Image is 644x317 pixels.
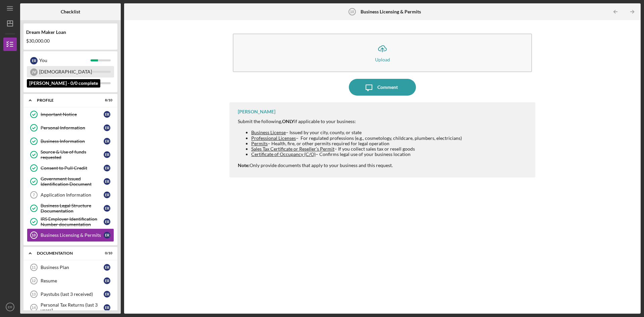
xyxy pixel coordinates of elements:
div: E R [104,218,110,225]
tspan: 13 [32,292,36,296]
a: Important NoticeER [27,108,114,121]
li: – Confirms legal use of your business location [251,152,462,157]
div: [PERSON_NAME] [238,109,275,114]
li: – Health, fire, or other permits required for legal operation [251,141,462,146]
a: Source & Use of funds requestedER [27,148,114,161]
a: Business Legal Structure DocumentationER [27,202,114,215]
div: E R [104,192,110,198]
a: 11Business PlanER [27,261,114,274]
tspan: 14 [32,306,36,310]
span: Certificate of Occupancy (C/O) [251,151,316,157]
div: Business Licensing & Permits [41,232,104,238]
b: Business Licensing & Permits [361,9,421,14]
li: – For regulated professions (e.g., cosmetology, childcare, plumbers, electricians) [251,136,462,141]
div: Comment [377,79,398,96]
div: E R [104,291,110,298]
tspan: 10 [32,233,36,237]
tspan: 11 [32,265,36,269]
div: Business Information [41,139,104,144]
div: Personal Information [41,125,104,130]
a: 7Application InformationER [27,188,114,202]
a: Personal InformationER [27,121,114,135]
div: Important Notice [41,112,104,117]
p: Submit the following, if applicable to your business: [238,118,462,125]
tspan: 10 [350,10,354,14]
a: 12ResumeER [27,274,114,287]
div: 0 / 10 [100,251,112,255]
button: Comment [349,79,416,96]
tspan: 12 [32,279,36,283]
div: Consent to Pull Credit [41,165,104,171]
div: Resume [41,278,104,283]
div: [DEMOGRAPHIC_DATA] [39,66,92,77]
a: 10Business Licensing & PermitsER [27,228,114,242]
div: E R [104,124,110,131]
p: Only provide documents that apply to your business and this request. [238,162,462,169]
div: Dream Maker Loan [26,30,115,35]
span: Business License [251,129,286,135]
text: ER [8,305,12,309]
div: E R [104,304,110,311]
a: 13Paystubs (last 3 received)ER [27,287,114,301]
div: 8 / 10 [100,98,112,102]
div: J V [30,68,38,76]
div: E R [104,138,110,145]
div: Documentation [37,251,96,255]
div: Business Plan [41,265,104,270]
a: Business InformationER [27,135,114,148]
div: Upload [375,57,390,62]
div: M R [30,80,38,87]
div: You [39,55,91,66]
div: Government Issued Identification Document [41,176,104,187]
span: Permits [251,141,268,146]
span: Professional Licenses [251,135,296,141]
div: $30,000.00 [26,38,115,44]
div: Personal Tax Returns (last 3 years) [41,302,104,313]
div: E R [104,264,110,271]
div: E R [104,151,110,158]
strong: Note: [238,162,250,168]
div: Paystubs (last 3 received) [41,292,104,297]
div: Business Legal Structure Documentation [41,203,104,214]
a: Government Issued Identification DocumentER [27,175,114,188]
div: E R [104,205,110,212]
button: Upload [233,34,532,72]
div: E R [30,57,38,64]
li: – Issued by your city, county, or state [251,130,462,135]
a: 14Personal Tax Returns (last 3 years)ER [27,301,114,314]
li: – If you collect sales tax or resell goods [251,146,462,152]
div: E R [104,178,110,185]
strong: ONLY [282,118,294,124]
div: E R [104,111,110,118]
b: Checklist [61,9,80,14]
div: Application Information [41,192,104,198]
a: IRS Employer Identification Number documentationER [27,215,114,228]
div: IRS Employer Identification Number documentation [41,216,104,227]
tspan: 7 [33,193,35,197]
div: E R [104,232,110,239]
div: Source & Use of funds requested [41,149,104,160]
a: Consent to Pull CreditER [27,161,114,175]
button: ER [3,300,17,314]
span: Sales Tax Certificate or Reseller’s Permit [251,146,334,152]
div: Profile [37,98,96,102]
div: E R [104,165,110,171]
div: E R [104,277,110,284]
div: [PERSON_NAME] [39,77,91,89]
